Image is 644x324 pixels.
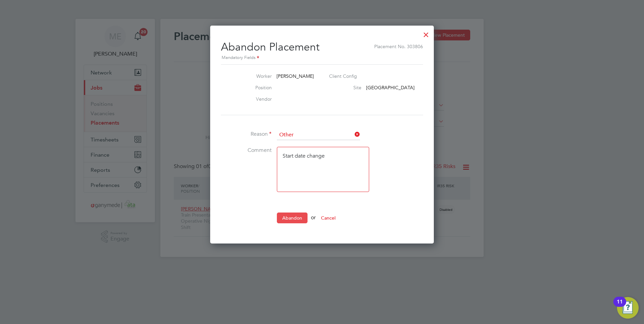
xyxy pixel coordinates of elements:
span: [GEOGRAPHIC_DATA] [366,85,415,91]
h2: Abandon Placement [221,35,423,62]
div: Mandatory Fields [221,54,423,62]
li: or [221,213,423,230]
button: Cancel [316,213,341,223]
label: Site [334,85,361,91]
span: [PERSON_NAME] [277,73,314,79]
label: Worker [235,73,272,79]
button: Abandon [277,213,308,223]
button: Open Resource Center, 11 new notifications [617,297,639,319]
span: Placement No. 303806 [374,40,423,50]
div: 11 [617,302,623,311]
label: Reason [221,131,271,138]
label: Client Config [329,73,357,79]
label: Comment [221,147,271,154]
label: Position [235,85,272,91]
label: Vendor [235,96,272,102]
input: Select one [277,130,360,140]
